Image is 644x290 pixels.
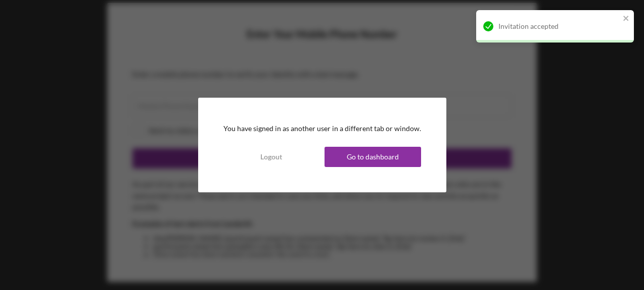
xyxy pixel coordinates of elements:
[223,123,421,134] p: You have signed in as another user in a different tab or window.
[623,14,630,24] button: close
[498,22,620,30] div: Invitation accepted
[325,147,421,167] button: Go to dashboard
[347,147,399,167] div: Go to dashboard
[260,147,282,167] div: Logout
[223,147,320,167] button: Logout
